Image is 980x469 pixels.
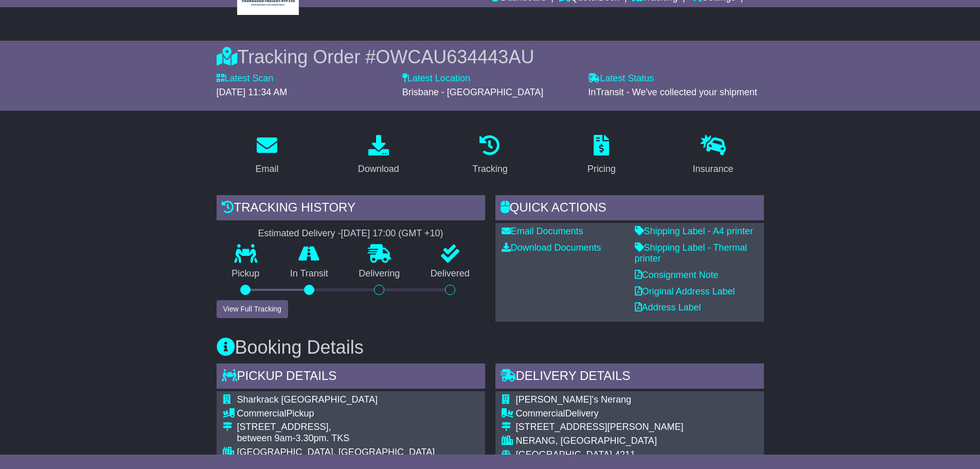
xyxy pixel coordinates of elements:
a: Consignment Note [635,270,719,280]
a: Email Documents [502,226,583,236]
div: Pricing [587,162,616,176]
a: Tracking [466,131,514,180]
span: [DATE] 11:34 AM [217,87,288,97]
div: Delivery [516,408,684,420]
div: Estimated Delivery - [217,228,485,239]
div: [STREET_ADDRESS][PERSON_NAME] [516,422,684,433]
div: [GEOGRAPHIC_DATA], [GEOGRAPHIC_DATA] [237,447,435,458]
span: 4211 [615,449,635,460]
div: Pickup Details [217,363,485,391]
div: [DATE] 17:00 (GMT +10) [341,228,443,239]
span: [GEOGRAPHIC_DATA] [516,449,612,460]
div: Tracking Order # [217,46,764,68]
a: Pricing [581,131,622,180]
a: Shipping Label - Thermal printer [635,242,747,264]
p: Delivering [344,268,416,280]
span: [PERSON_NAME]'s Nerang [516,394,632,405]
div: Insurance [693,162,734,176]
p: In Transit [275,268,344,280]
div: Tracking [472,162,507,176]
span: OWCAU634443AU [376,46,534,67]
a: Address Label [635,302,701,312]
div: Pickup [237,408,435,420]
div: Email [255,162,278,176]
a: Download Documents [502,242,601,253]
div: Quick Actions [495,195,764,223]
span: Brisbane - [GEOGRAPHIC_DATA] [402,87,543,97]
label: Latest Status [588,73,654,84]
div: NERANG, [GEOGRAPHIC_DATA] [516,436,684,447]
div: between 9am-3.30pm. TKS [237,433,435,444]
div: Download [358,162,399,176]
a: Email [248,131,285,180]
a: Original Address Label [635,286,735,297]
span: Commercial [516,408,565,419]
label: Latest Location [402,73,470,84]
a: Shipping Label - A4 printer [635,226,753,236]
span: Commercial [237,408,287,419]
span: InTransit - We've collected your shipment [588,87,757,97]
h3: Booking Details [217,337,764,358]
label: Latest Scan [217,73,274,84]
p: Delivered [415,268,485,280]
a: Insurance [686,131,740,180]
div: [STREET_ADDRESS], [237,422,435,433]
span: Sharkrack [GEOGRAPHIC_DATA] [237,394,378,405]
div: Tracking history [217,195,485,223]
button: View Full Tracking [217,300,288,318]
div: Delivery Details [495,363,764,391]
p: Pickup [217,268,275,280]
a: Download [351,131,406,180]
